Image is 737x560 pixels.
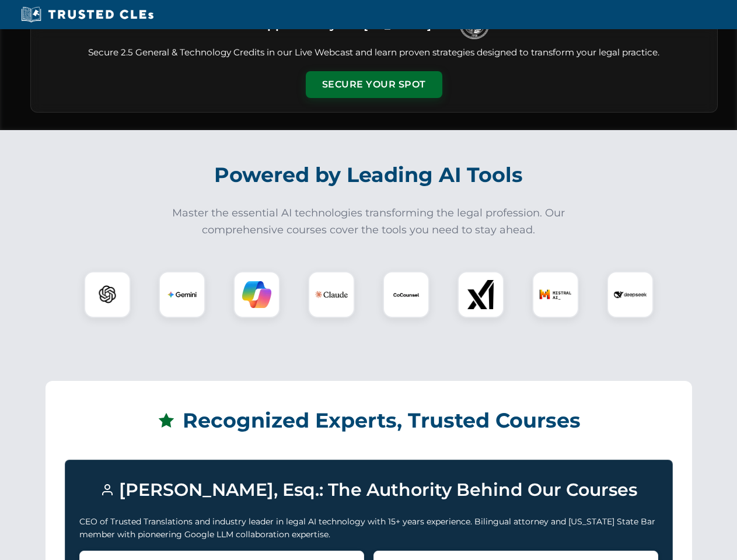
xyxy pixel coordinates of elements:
[383,271,429,318] div: CoCounsel
[607,271,654,318] div: DeepSeek
[45,46,703,60] p: Secure 2.5 General & Technology Credits in our Live Webcast and learn proven strategies designed ...
[308,271,355,318] div: Claude
[233,271,280,318] div: Copilot
[90,278,124,311] img: ChatGPT Logo
[466,280,495,309] img: xAI Logo
[84,271,131,318] div: ChatGPT
[614,278,647,311] img: DeepSeek Logo
[242,280,271,309] img: Copilot Logo
[457,271,504,318] div: xAI
[79,474,658,506] h3: [PERSON_NAME], Esq.: The Authority Behind Our Courses
[46,155,692,195] h2: Powered by Leading AI Tools
[79,515,658,541] p: CEO of Trusted Translations and industry leader in legal AI technology with 15+ years experience....
[532,271,579,318] div: Mistral AI
[306,71,442,98] button: Secure Your Spot
[167,280,197,309] img: Gemini Logo
[392,280,421,309] img: CoCounsel Logo
[65,400,673,441] h2: Recognized Experts, Trusted Courses
[159,271,205,318] div: Gemini
[165,205,573,239] p: Master the essential AI technologies transforming the legal profession. Our comprehensive courses...
[539,278,572,311] img: Mistral AI Logo
[18,6,157,23] img: Trusted CLEs
[315,278,348,311] img: Claude Logo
